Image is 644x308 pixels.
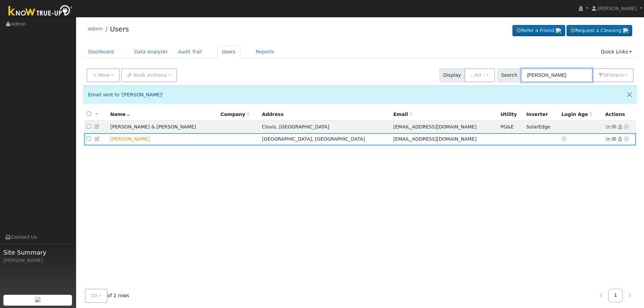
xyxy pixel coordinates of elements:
a: Reports [251,46,279,58]
a: Refer a Friend [512,25,565,37]
a: Quick Links [596,46,637,58]
td: Lead [108,133,218,146]
span: New [98,72,110,78]
span: Site Summary [3,248,72,257]
button: 10 [85,289,108,303]
a: Data Analyzer [129,46,173,58]
button: Bulk Actions [121,68,177,82]
div: Actions [605,111,634,118]
a: Request a Cleaning [567,25,632,37]
a: Other actions [623,123,629,131]
td: [GEOGRAPHIC_DATA], [GEOGRAPHIC_DATA] [260,133,391,146]
span: Display [439,68,465,82]
span: Company name [220,112,249,117]
a: Edit User [94,136,100,142]
span: Name [110,112,130,117]
a: 1 [608,289,623,302]
div: [PERSON_NAME] [3,257,72,264]
a: Show Graph [605,124,611,129]
img: retrieve [556,28,561,33]
span: s [621,72,623,78]
a: tanyalin@fastmail.com [611,136,617,143]
a: Other actions [623,136,629,143]
img: retrieve [623,28,628,33]
span: Email [393,112,412,117]
span: of 2 rows [85,289,129,303]
input: Search [521,68,593,82]
button: New [87,68,120,82]
img: retrieve [35,297,41,302]
span: Email sent to '[PERSON_NAME]' [88,92,163,97]
a: Users [110,25,129,33]
a: Not connected [605,136,611,142]
img: Know True-Up [5,4,76,19]
span: 10 [91,293,98,299]
span: Filter [606,72,624,78]
a: Dashboard [83,46,119,58]
a: Login As [617,136,623,142]
button: - All - [464,68,495,82]
span: [EMAIL_ADDRESS][DOMAIN_NAME] [393,136,476,142]
a: Audit Trail [173,46,207,58]
span: Days since last login [562,112,593,117]
a: Edit User [94,124,100,129]
span: [PERSON_NAME] [597,6,637,11]
a: No login access [562,136,568,142]
div: Utility [500,111,521,118]
div: Inverter [526,111,557,118]
a: Admin [88,26,103,31]
button: 0Filters [592,68,634,82]
span: Search [497,68,521,82]
td: Clovis, [GEOGRAPHIC_DATA] [260,121,391,133]
a: fklingel@me.com [611,123,617,131]
span: Bulk Actions [134,72,167,78]
span: PG&E [500,124,514,129]
span: [EMAIL_ADDRESS][DOMAIN_NAME] [393,124,476,129]
td: [PERSON_NAME] & [PERSON_NAME] [108,121,218,133]
a: Login As [617,124,623,129]
button: Close [622,86,637,103]
span: SolarEdge [526,124,550,129]
div: Address [262,111,389,118]
a: Users [217,46,241,58]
